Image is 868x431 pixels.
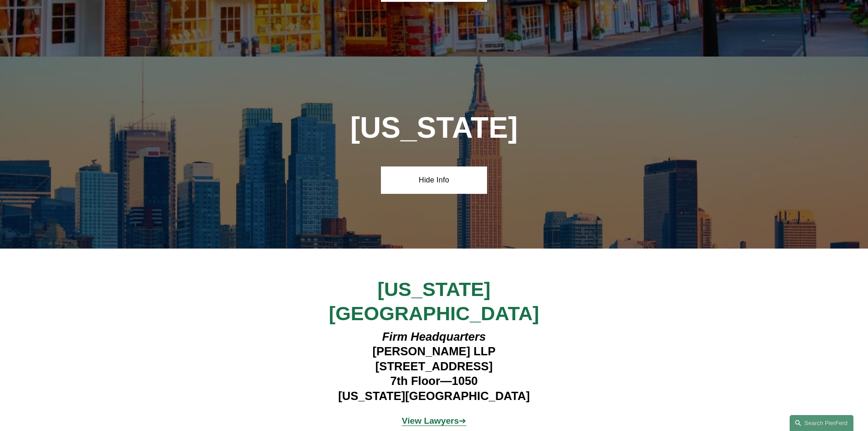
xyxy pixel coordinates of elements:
[402,416,467,426] span: ➔
[329,278,539,324] span: [US_STATE][GEOGRAPHIC_DATA]
[301,111,567,145] h1: [US_STATE]
[790,415,853,431] a: Search this site
[382,330,486,343] em: Firm Headquarters
[381,166,487,194] a: Hide Info
[402,416,467,426] a: View Lawyers➔
[301,329,567,403] h4: [PERSON_NAME] LLP [STREET_ADDRESS] 7th Floor—1050 [US_STATE][GEOGRAPHIC_DATA]
[402,416,459,426] strong: View Lawyers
